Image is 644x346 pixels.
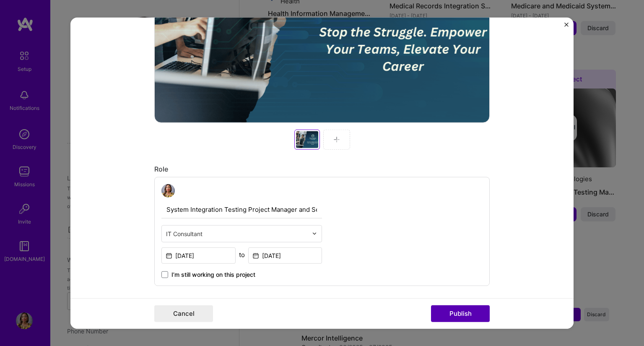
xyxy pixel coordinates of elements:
button: Close [564,22,569,31]
input: Role Name [161,200,322,218]
input: Date [248,247,322,263]
div: to [239,250,245,259]
div: Role [154,164,490,173]
img: Add [333,136,340,143]
img: drop icon [312,231,317,236]
button: Cancel [154,305,213,322]
span: I’m still working on this project [171,270,255,278]
input: Date [161,247,236,263]
button: Publish [431,305,490,322]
